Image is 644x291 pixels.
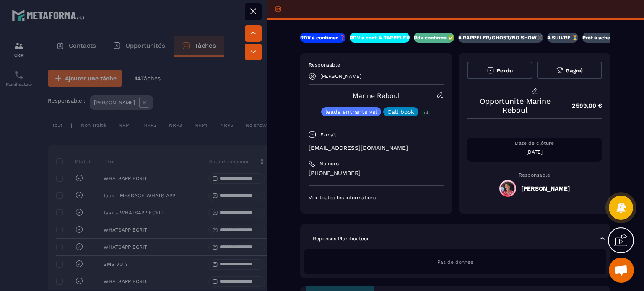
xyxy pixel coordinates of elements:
[309,62,444,68] p: Responsable
[537,62,602,79] button: Gagné
[320,131,336,138] p: E-mail
[309,144,444,152] p: [EMAIL_ADDRESS][DOMAIN_NAME]
[467,172,602,178] p: Responsable
[325,109,377,115] p: leads entrants vsl
[350,34,410,41] p: RDV à conf. A RAPPELER
[547,34,578,41] p: A SUIVRE ⏳
[496,67,513,74] span: Perdu
[467,149,602,155] p: [DATE]
[353,92,400,100] a: Marine Reboul
[458,34,543,41] p: A RAPPELER/GHOST/NO SHOW✖️
[437,259,473,265] span: Pas de donnée
[467,62,532,79] button: Perdu
[563,98,602,114] p: 2 599,00 €
[421,108,431,117] p: +4
[467,140,602,147] p: Date de clôture
[566,67,583,74] span: Gagné
[609,258,634,283] div: Ouvrir le chat
[521,185,570,192] h5: [PERSON_NAME]
[319,160,339,167] p: Numéro
[309,194,444,201] p: Voir toutes les informations
[467,97,564,114] p: Opportunité Marine Reboul
[309,169,444,177] p: [PHONE_NUMBER]
[300,34,345,41] p: RDV à confimer ❓
[320,73,361,79] p: [PERSON_NAME]
[387,109,414,115] p: Call book
[313,235,369,242] p: Réponses Planificateur
[414,34,454,41] p: Rdv confirmé ✅
[582,34,625,41] p: Prêt à acheter 🎰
